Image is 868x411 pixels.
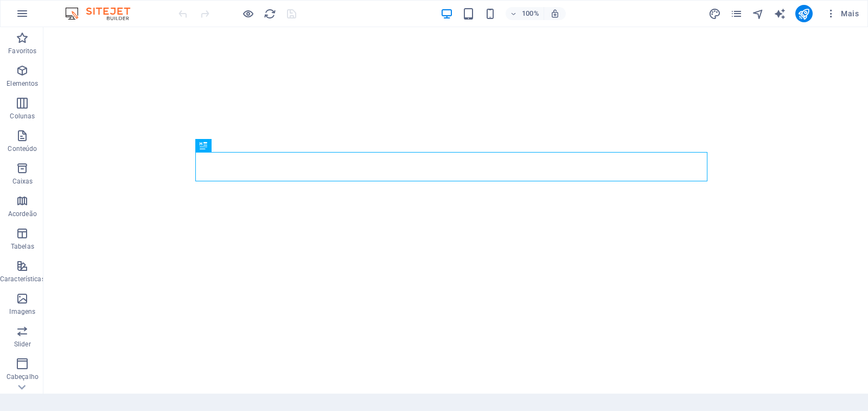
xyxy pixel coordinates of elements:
[774,8,786,20] i: AI Writer
[730,8,743,20] i: Páginas (Ctrl+Alt+S)
[709,7,722,20] button: design
[550,9,560,18] i: Ao redimensionar, ajusta automaticamente o nível de zoom para caber no dispositivo escolhido.
[241,7,254,20] button: Clique aqui para sair do modo de visualização e continuar editando
[522,7,539,20] h6: 100%
[8,47,36,55] p: Favoritos
[8,144,37,153] p: Conteúdo
[730,7,743,20] button: pages
[7,79,38,88] p: Elementos
[752,7,765,20] button: navigator
[263,7,276,20] button: reload
[709,8,721,20] i: Design (Ctrl+Alt+Y)
[821,5,863,22] button: Mais
[774,7,787,20] button: text_generator
[7,372,39,381] p: Cabeçalho
[12,177,33,186] p: Caixas
[506,7,544,20] button: 100%
[14,340,31,349] p: Slider
[797,8,810,20] i: Publicar
[826,8,859,19] span: Mais
[10,112,35,121] p: Colunas
[62,7,144,20] img: Editor Logo
[752,8,764,20] i: Navegador
[9,307,35,316] p: Imagens
[8,210,37,218] p: Acordeão
[11,242,34,251] p: Tabelas
[264,8,276,20] i: Recarregar página
[795,5,813,22] button: publish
